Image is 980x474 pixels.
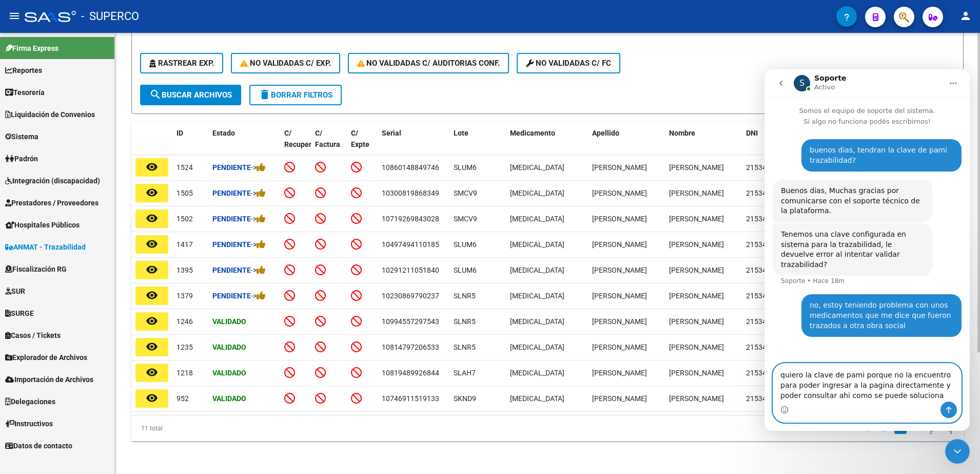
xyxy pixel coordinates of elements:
[5,87,45,98] span: Tesorería
[208,122,280,167] datatable-header-cell: Estado
[146,212,158,224] mat-icon: remove_red_eye
[510,343,564,351] span: [MEDICAL_DATA]
[259,90,332,100] span: Borrar Filtros
[5,241,86,253] span: ANMAT - Trazabilidad
[5,153,38,164] span: Padrón
[212,240,251,249] strong: Pendiente
[382,129,401,137] span: Serial
[5,263,67,275] span: Fiscalización RG
[5,175,100,186] span: Integración (discapacidad)
[382,394,439,403] span: 10746911519133
[526,59,611,68] span: No validadas c/ FC
[454,369,476,377] span: SLAH7
[669,343,724,351] span: [PERSON_NAME]
[454,129,468,137] span: Lote
[746,129,758,137] span: DNI
[510,266,564,274] span: [MEDICAL_DATA]
[131,415,296,441] div: 11 total
[212,189,251,197] strong: Pendiente
[510,317,564,326] span: [MEDICAL_DATA]
[454,394,476,403] span: SKND9
[592,292,647,300] span: [PERSON_NAME]
[146,161,158,173] mat-icon: remove_red_eye
[665,122,742,167] datatable-header-cell: Nombre
[510,129,555,137] span: Medicamento
[510,292,564,300] span: [MEDICAL_DATA]
[212,215,251,223] strong: Pendiente
[449,122,506,167] datatable-header-cell: Lote
[592,189,647,197] span: [PERSON_NAME]
[382,317,439,326] span: 10994557297543
[5,352,87,363] span: Explorador de Archivos
[212,317,246,326] strong: Validado
[592,215,647,223] span: [PERSON_NAME]
[146,238,158,250] mat-icon: remove_red_eye
[510,163,564,172] span: [MEDICAL_DATA]
[284,129,316,149] span: C/ Recupero
[742,122,798,167] datatable-header-cell: DNI
[510,189,564,197] span: [MEDICAL_DATA]
[382,266,439,274] span: 10291211051840
[212,394,246,403] strong: Validado
[746,240,779,249] span: 21534303
[177,292,193,300] span: 1379
[5,109,95,120] span: Liquidación de Convenios
[382,240,439,249] span: 10497494110185
[454,189,477,197] span: SMCV9
[212,163,251,172] strong: Pendiente
[251,292,266,300] span: ->
[140,85,241,105] button: Buscar Archivos
[454,266,477,274] span: SLUM6
[517,53,620,73] button: No validadas c/ FC
[669,129,695,137] span: Nombre
[212,369,246,377] strong: Validado
[212,343,246,351] strong: Validado
[177,266,193,274] span: 1395
[315,129,340,149] span: C/ Factura
[146,263,158,276] mat-icon: remove_red_eye
[212,266,251,274] strong: Pendiente
[146,366,158,378] mat-icon: remove_red_eye
[5,219,80,231] span: Hospitales Públicos
[861,423,874,434] a: go to first page
[765,69,970,431] iframe: Intercom live chat
[149,88,162,101] mat-icon: search
[177,343,193,351] span: 1235
[5,396,55,407] span: Delegaciones
[746,266,779,274] span: 21534303
[5,308,34,319] span: SURGE
[746,343,779,351] span: 21534303
[510,369,564,377] span: [MEDICAL_DATA]
[177,369,193,377] span: 1218
[146,340,158,353] mat-icon: remove_red_eye
[146,289,158,301] mat-icon: remove_red_eye
[240,59,331,68] span: No Validadas c/ Exp.
[348,53,509,73] button: No Validadas c/ Auditorias Conf.
[177,394,189,403] span: 952
[454,292,476,300] span: SLNR5
[746,215,779,223] span: 21534303
[280,122,311,167] datatable-header-cell: C/ Recupero
[746,189,779,197] span: 21534303
[212,292,251,300] strong: Pendiente
[177,317,193,326] span: 1246
[925,423,939,434] a: go to next page
[5,65,42,76] span: Reportes
[877,423,891,434] a: go to previous page
[382,292,439,300] span: 10230869790237
[382,215,439,223] span: 10719269843028
[357,59,500,68] span: No Validadas c/ Auditorias Conf.
[249,85,342,105] button: Borrar Filtros
[669,317,724,326] span: [PERSON_NAME]
[146,392,158,404] mat-icon: remove_red_eye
